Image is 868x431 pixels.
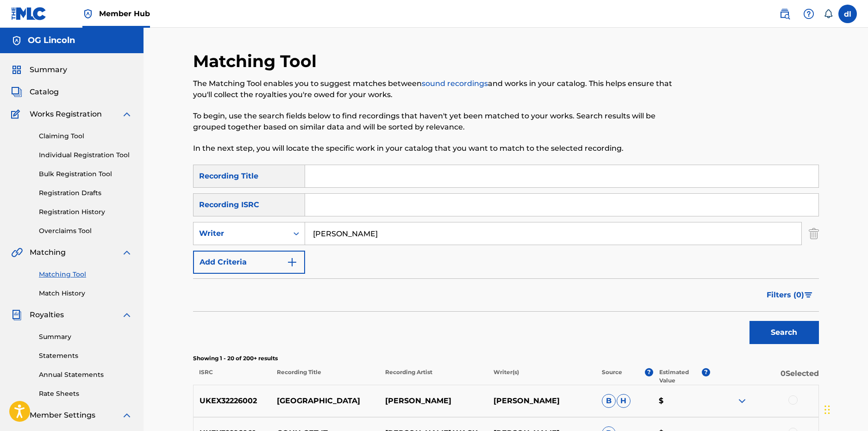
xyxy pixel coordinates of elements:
[11,86,59,98] a: CatalogCatalog
[193,165,819,349] form: Search Form
[30,309,64,320] span: Royalties
[11,64,67,75] a: SummarySummary
[11,247,23,258] img: Matching
[838,5,857,23] div: User Menu
[39,150,132,160] a: Individual Registration Tool
[39,332,132,342] a: Summary
[487,395,596,406] p: [PERSON_NAME]
[11,64,22,75] img: Summary
[805,292,812,298] img: filter
[653,395,710,406] p: $
[602,368,622,385] p: Source
[193,51,321,72] h2: Matching Tool
[737,395,748,406] img: expand
[842,285,868,359] iframe: Resource Center
[422,79,488,88] a: sound recordings
[761,283,819,307] button: Filters (0)
[82,8,94,19] img: Top Rightsholder
[767,289,804,301] span: Filters ( 0 )
[779,8,790,19] img: search
[193,143,675,154] p: In the next step, you will locate the specific work in your catalog that you want to match to the...
[11,35,22,46] img: Accounts
[30,247,66,258] span: Matching
[39,131,132,141] a: Claiming Tool
[710,368,818,385] p: 0 Selected
[121,109,132,120] img: expand
[121,247,132,258] img: expand
[39,226,132,236] a: Overclaims Tool
[287,257,298,268] img: 9d2ae6d4665cec9f34b9.svg
[121,309,132,320] img: expand
[193,354,819,363] p: Showing 1 - 20 of 200+ results
[39,207,132,217] a: Registration History
[30,109,102,120] span: Works Registration
[39,370,132,380] a: Annual Statements
[659,368,702,385] p: Estimated Value
[193,251,305,274] button: Add Criteria
[199,228,282,239] div: Writer
[602,394,616,408] span: B
[749,321,819,344] button: Search
[822,387,868,431] iframe: Chat Widget
[193,368,271,385] p: ISRC
[824,9,833,18] div: Notifications
[11,86,22,98] img: Catalog
[11,309,22,320] img: Royalties
[39,289,132,298] a: Match History
[270,368,379,385] p: Recording Title
[194,395,271,406] p: UKEX32226002
[39,389,132,399] a: Rate Sheets
[487,368,596,385] p: Writer(s)
[702,368,710,376] span: ?
[379,395,487,406] p: [PERSON_NAME]
[39,188,132,198] a: Registration Drafts
[799,5,818,23] div: Help
[379,368,487,385] p: Recording Artist
[193,78,675,100] p: The Matching Tool enables you to suggest matches between and works in your catalog. This helps en...
[193,111,675,133] p: To begin, use the search fields below to find recordings that haven't yet been matched to your wo...
[775,5,794,23] a: Public Search
[645,368,653,376] span: ?
[28,35,75,46] h5: OG Lincoln
[803,8,814,19] img: help
[30,410,95,421] span: Member Settings
[121,410,132,421] img: expand
[617,394,631,408] span: H
[809,222,819,245] img: Delete Criterion
[824,396,830,424] div: Drag
[271,395,379,406] p: [GEOGRAPHIC_DATA]
[39,270,132,279] a: Matching Tool
[30,64,67,75] span: Summary
[99,8,150,19] span: Member Hub
[30,86,59,98] span: Catalog
[11,109,23,120] img: Works Registration
[39,169,132,179] a: Bulk Registration Tool
[39,351,132,361] a: Statements
[11,7,47,20] img: MLC Logo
